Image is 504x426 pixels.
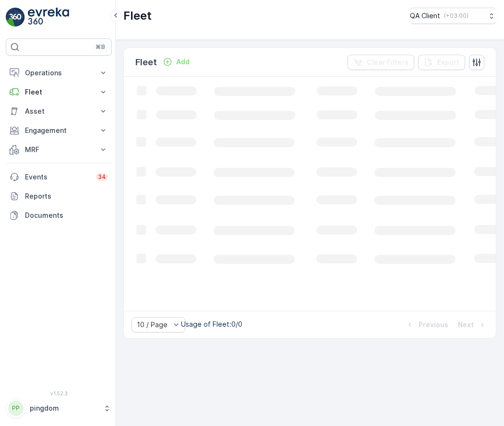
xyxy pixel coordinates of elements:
[28,8,69,27] img: logo_light-DOdMpM7g.png
[159,56,193,68] button: Add
[6,140,112,159] button: MRF
[6,121,112,140] button: Engagement
[6,63,112,83] button: Operations
[348,55,414,70] button: Clear Filters
[458,320,474,330] p: Next
[30,403,98,413] p: pingdom
[418,55,465,70] button: Export
[6,390,112,396] span: v 1.52.3
[8,401,24,416] div: PP
[457,319,488,331] button: Next
[6,187,112,206] a: Reports
[437,58,459,67] p: Export
[367,58,408,67] p: Clear Filters
[6,398,112,418] button: PPpingdom
[176,57,190,67] p: Add
[444,12,468,20] p: ( +03:00 )
[135,56,157,69] p: Fleet
[25,106,93,116] p: Asset
[98,173,106,181] p: 34
[25,211,108,220] p: Documents
[25,191,108,201] p: Reports
[404,319,449,331] button: Previous
[25,68,93,78] p: Operations
[419,320,448,330] p: Previous
[410,8,496,24] button: QA Client(+03:00)
[6,102,112,121] button: Asset
[25,172,90,182] p: Events
[25,87,93,97] p: Fleet
[6,167,112,187] a: Events34
[25,145,93,154] p: MRF
[6,83,112,102] button: Fleet
[181,319,242,329] p: Usage of Fleet : 0/0
[6,8,25,27] img: logo
[96,43,105,51] p: ⌘B
[25,126,93,135] p: Engagement
[410,11,440,21] p: QA Client
[6,206,112,225] a: Documents
[123,8,152,24] p: Fleet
